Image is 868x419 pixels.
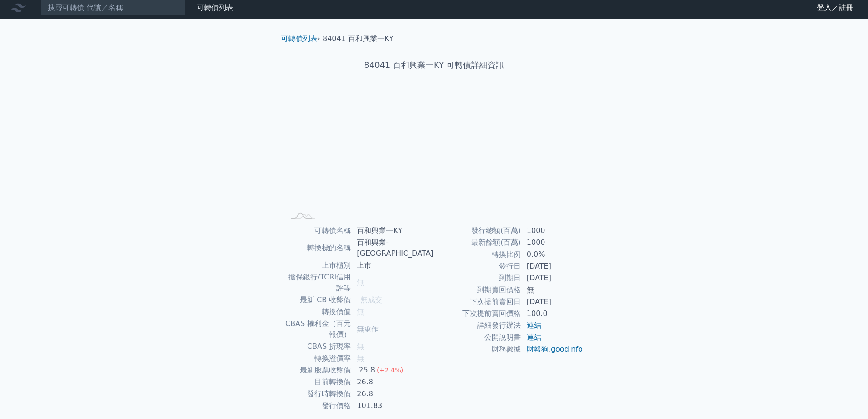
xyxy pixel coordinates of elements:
td: 下次提前賣回日 [434,296,521,308]
td: 百和興業一KY [351,225,434,237]
a: 財報狗 [527,345,549,353]
td: 26.8 [351,376,434,388]
td: 百和興業-[GEOGRAPHIC_DATA] [351,237,434,259]
td: 最新餘額(百萬) [434,237,521,248]
td: [DATE] [521,272,584,284]
span: 無 [357,278,364,287]
td: 目前轉換價 [285,376,352,388]
td: 到期賣回價格 [434,284,521,296]
td: 101.83 [351,400,434,412]
td: 財務數據 [434,343,521,355]
td: 無 [521,284,584,296]
h1: 84041 百和興業一KY 可轉債詳細資訊 [274,59,595,72]
li: › [281,33,320,44]
td: 下次提前賣回價格 [434,308,521,320]
td: 發行總額(百萬) [434,225,521,237]
span: 無成交 [360,295,382,304]
td: 100.0 [521,308,584,320]
g: Chart [299,100,573,209]
td: [DATE] [521,260,584,272]
td: 轉換溢價率 [285,352,352,364]
td: 發行時轉換價 [285,388,352,400]
a: 可轉債列表 [281,34,318,43]
span: 無 [357,342,364,351]
td: 轉換比例 [434,248,521,260]
span: 無 [357,307,364,316]
td: 最新股票收盤價 [285,364,352,376]
li: 84041 百和興業一KY [323,33,394,44]
td: 發行日 [434,260,521,272]
td: 到期日 [434,272,521,284]
td: 轉換價值 [285,306,352,318]
a: 可轉債列表 [197,3,233,12]
span: (+2.4%) [377,367,403,374]
td: 公開說明書 [434,331,521,343]
td: 1000 [521,225,584,237]
td: 0.0% [521,248,584,260]
td: 轉換標的名稱 [285,237,352,259]
span: 無 [357,354,364,362]
a: goodinfo [551,345,583,353]
td: 1000 [521,237,584,248]
td: 26.8 [351,388,434,400]
a: 登入／註冊 [810,0,861,15]
td: CBAS 折現率 [285,341,352,352]
td: 可轉債名稱 [285,225,352,237]
td: , [521,343,584,355]
td: CBAS 權利金（百元報價） [285,318,352,341]
td: 擔保銀行/TCRI信用評等 [285,271,352,294]
span: 無承作 [357,325,379,333]
td: 詳細發行辦法 [434,320,521,331]
td: [DATE] [521,296,584,308]
td: 發行價格 [285,400,352,412]
td: 上市櫃別 [285,259,352,271]
td: 上市 [351,259,434,271]
a: 連結 [527,321,541,330]
a: 連結 [527,333,541,341]
td: 最新 CB 收盤價 [285,294,352,306]
div: 25.8 [357,365,377,376]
